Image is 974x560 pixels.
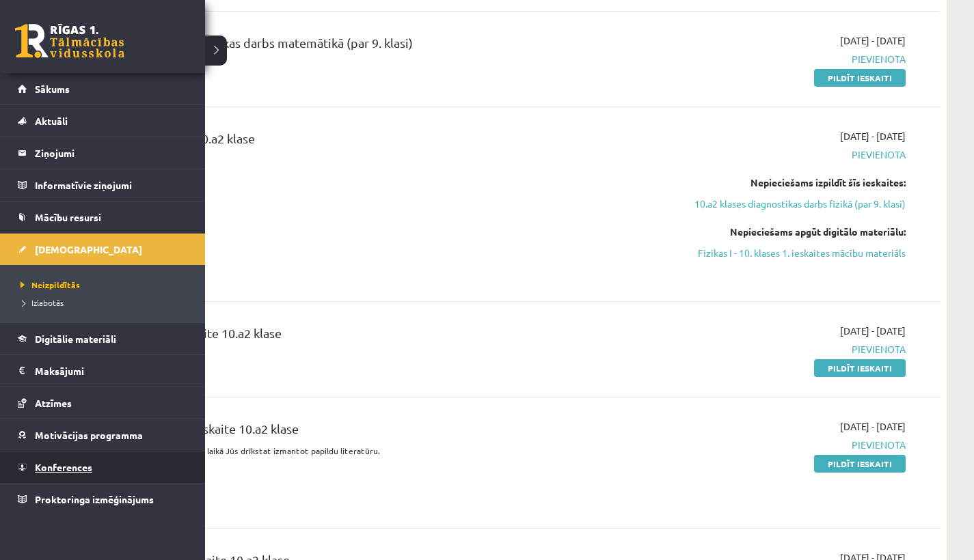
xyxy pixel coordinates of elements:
span: Proktoringa izmēģinājums [35,493,154,505]
a: Informatīvie ziņojumi [18,169,188,201]
div: Fizika 1. ieskaite 10.a2 klase [103,129,631,154]
span: Pievienota [651,52,906,66]
span: [DEMOGRAPHIC_DATA] [35,243,142,255]
a: [DEMOGRAPHIC_DATA] [18,234,188,265]
a: Pildīt ieskaiti [814,69,906,87]
a: 10.a2 klases diagnostikas darbs fizikā (par 9. klasi) [651,197,906,211]
p: Ieskaites darba rakstīšanas laikā Jūs drīkstat izmantot papildu literatūru. [103,445,631,457]
a: Mācību resursi [18,201,188,233]
span: Neizpildītās [17,279,80,290]
a: Pildīt ieskaiti [814,455,906,473]
span: Izlabotās [17,297,64,308]
a: Aktuāli [18,105,188,137]
a: Maksājumi [18,355,188,387]
span: Sākums [35,83,70,95]
span: Pievienota [651,148,906,162]
div: Nepieciešams izpildīt šīs ieskaites: [651,176,906,190]
legend: Ziņojumi [35,137,188,169]
a: Proktoringa izmēģinājums [18,484,188,515]
div: Krievu valoda 1. ieskaite 10.a2 klase [103,419,631,445]
span: Motivācijas programma [35,429,143,441]
a: Fizikas I - 10. klases 1. ieskaites mācību materiāls [651,246,906,260]
div: 10.a2 klases diagnostikas darbs matemātikā (par 9. klasi) [103,33,631,59]
span: Pievienota [651,438,906,452]
span: Mācību resursi [35,211,101,223]
span: Konferences [35,461,92,473]
a: Konferences [18,451,188,483]
a: Neizpildītās [17,279,191,291]
a: Atzīmes [18,387,188,419]
div: Ģeogrāfija 2. ieskaite 10.a2 klase [103,324,631,349]
span: Pievienota [651,342,906,356]
legend: Maksājumi [35,355,188,387]
a: Ziņojumi [18,137,188,169]
span: [DATE] - [DATE] [840,129,906,143]
span: [DATE] - [DATE] [840,33,906,48]
a: Pildīt ieskaiti [814,359,906,377]
a: Motivācijas programma [18,419,188,451]
span: [DATE] - [DATE] [840,419,906,434]
span: [DATE] - [DATE] [840,324,906,338]
span: Atzīmes [35,397,72,409]
legend: Informatīvie ziņojumi [35,169,188,201]
a: Rīgas 1. Tālmācības vidusskola [15,24,124,58]
a: Sākums [18,73,188,104]
span: Digitālie materiāli [35,333,116,345]
span: Aktuāli [35,115,68,127]
a: Izlabotās [17,296,191,309]
div: Nepieciešams apgūt digitālo materiālu: [651,225,906,239]
a: Digitālie materiāli [18,323,188,354]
